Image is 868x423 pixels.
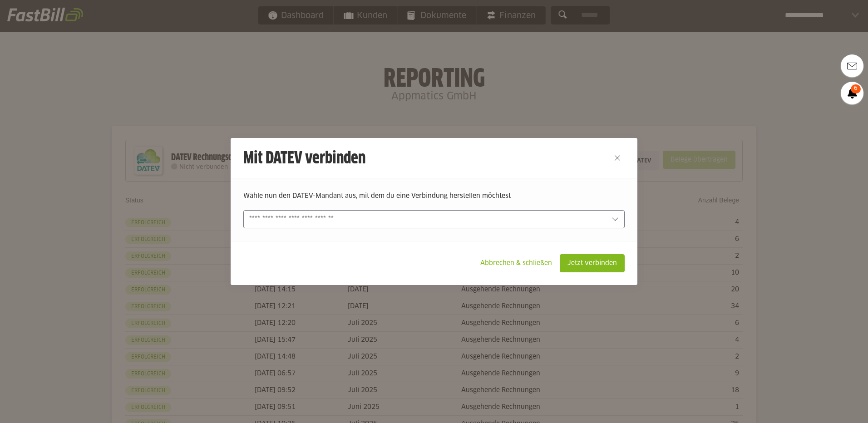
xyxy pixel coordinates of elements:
[851,84,861,93] span: 6
[243,191,625,201] p: Wähle nun den DATEV-Mandant aus, mit dem du eine Verbindung herstellen möchtest
[798,396,859,418] iframe: Öffnet ein Widget, in dem Sie weitere Informationen finden
[473,254,560,272] sl-button: Abbrechen & schließen
[841,82,863,104] a: 6
[560,254,625,272] sl-button: Jetzt verbinden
